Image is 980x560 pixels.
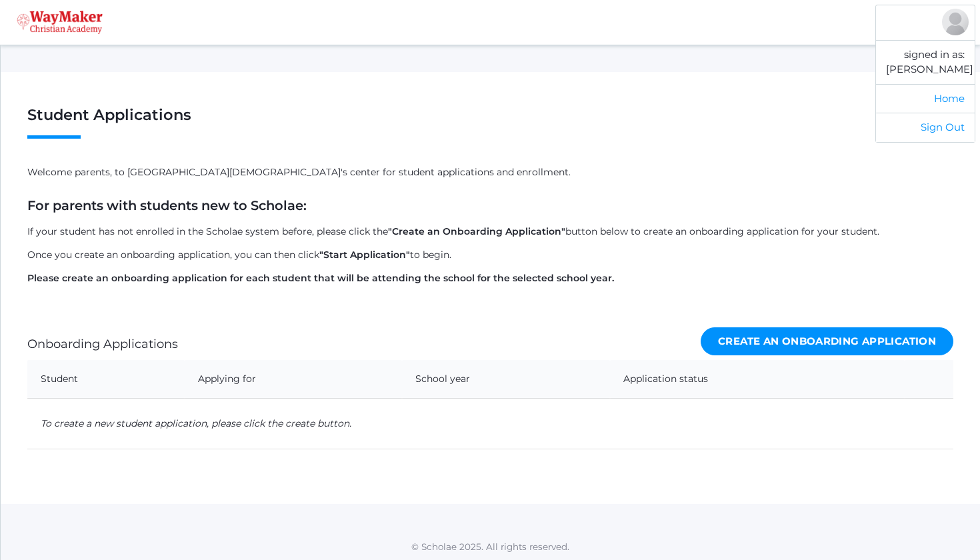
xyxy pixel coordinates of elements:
th: Applying for [185,360,402,399]
a: Home [876,84,975,113]
strong: Please create an onboarding application for each student that will be attending the school for th... [27,272,614,284]
strong: For parents with students new to Scholae: [27,197,307,213]
p: Welcome parents, to [GEOGRAPHIC_DATA][DEMOGRAPHIC_DATA]'s center for student applications and enr... [27,165,953,179]
h4: Onboarding Applications [27,338,178,351]
a: Create an Onboarding Application [701,327,953,356]
p: If your student has not enrolled in the Scholae system before, please click the button below to c... [27,225,953,239]
p: © Scholae 2025. All rights reserved. [1,540,980,553]
li: signed in as: [PERSON_NAME] [876,40,975,84]
p: Once you create an onboarding application, you can then click to begin. [27,248,953,262]
strong: "Create an Onboarding Application" [388,225,565,237]
em: To create a new student application, please click the create button. [41,417,351,429]
th: Student [27,360,185,399]
img: 4_waymaker-logo-stack-white.png [17,11,103,34]
th: School year [402,360,610,399]
th: Application status [610,360,905,399]
strong: "Start Application" [319,249,410,261]
h1: Student Applications [27,107,953,139]
div: Manuela Orban [942,9,969,35]
a: Sign Out [876,113,975,142]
